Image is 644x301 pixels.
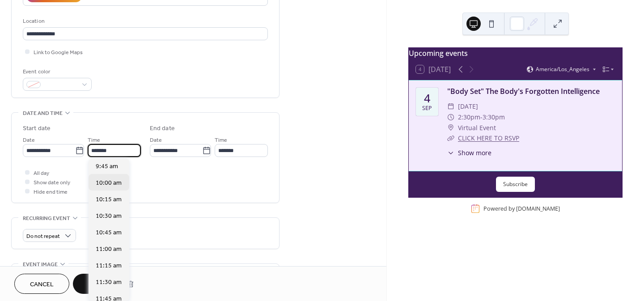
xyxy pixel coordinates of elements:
div: Start date [23,124,51,133]
div: ​ [447,101,454,112]
span: 10:30 am [96,212,122,221]
a: [DOMAIN_NAME] [516,205,560,212]
a: CLICK HERE TO RSVP [458,134,519,142]
div: 4 [424,93,430,104]
button: Save [73,274,119,294]
div: Sep [422,106,432,111]
span: - [480,112,483,123]
span: Hide end time [34,187,68,197]
span: Do not repeat [26,231,60,242]
span: Time [215,136,227,145]
button: ​Show more [447,148,491,157]
div: Upcoming events [409,48,622,59]
span: Date [23,136,35,145]
span: Event image [23,260,58,269]
span: 10:00 am [96,178,122,188]
span: 3:30pm [483,112,505,123]
span: 11:00 am [96,245,122,254]
div: End date [150,124,175,133]
span: Link to Google Maps [34,48,83,57]
span: 11:15 am [96,261,122,271]
span: Show date only [34,178,70,187]
span: [DATE] [458,101,478,112]
span: Virtual Event [458,123,496,133]
span: Date and time [23,109,63,118]
div: ​ [447,112,454,123]
span: America/Los_Angeles [536,67,589,72]
div: Event color [23,67,90,76]
span: Time [88,136,100,145]
div: Powered by [483,205,560,212]
a: "Body Set" The Body's Forgotten Intelligence [447,86,600,96]
button: Subscribe [496,177,535,192]
span: Cancel [30,280,54,289]
span: 11:30 am [96,278,122,287]
span: 2:30pm [458,112,480,123]
span: 10:45 am [96,228,122,237]
span: All day [34,169,49,178]
span: Show more [458,148,491,157]
span: 9:45 am [96,162,118,171]
div: ​ [447,123,454,133]
span: 10:15 am [96,195,122,204]
button: Cancel [14,274,69,294]
span: Date [150,136,162,145]
div: ​ [447,133,454,144]
div: ​ [447,148,454,157]
div: Location [23,17,266,26]
span: Recurring event [23,214,70,223]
